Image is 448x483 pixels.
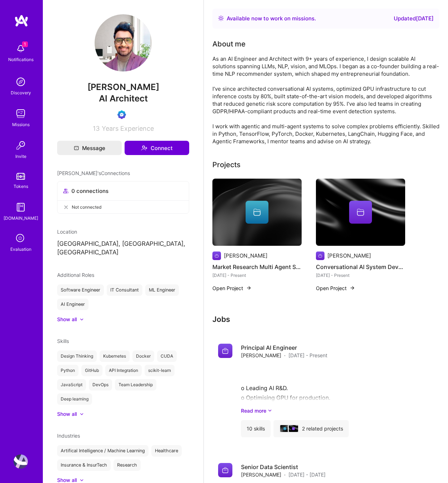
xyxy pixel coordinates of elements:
div: Show all [57,410,77,418]
button: Message [57,141,122,155]
span: [PERSON_NAME] [241,352,281,359]
img: cover [289,425,298,432]
button: Open Project [212,284,252,292]
div: As an AI Engineer and Architect with 9+ years of experience, I design scalable AI solutions spann... [212,55,439,145]
img: User Avatar [95,14,152,71]
span: AI Architect [99,93,148,104]
div: Kubernetes [100,350,130,362]
span: Not connected [72,203,101,211]
div: CUDA [157,350,177,362]
img: Evaluation Call Booked [117,110,126,119]
span: 1 [22,41,28,47]
div: JavaScript [57,379,86,390]
span: 0 connections [71,187,109,195]
a: Read more [241,407,419,414]
div: [PERSON_NAME] [224,252,267,259]
p: [GEOGRAPHIC_DATA], [GEOGRAPHIC_DATA], [GEOGRAPHIC_DATA] [57,240,189,257]
div: Team Leadership [115,379,156,390]
span: [PERSON_NAME] [57,82,189,93]
div: Show all [57,316,77,323]
img: guide book [14,200,28,214]
div: Design Thinking [57,350,97,362]
img: cover [280,425,290,432]
span: Industries [57,433,80,439]
span: [DATE] - Present [288,352,327,359]
img: arrow-right [349,285,355,291]
div: Missions [12,121,30,128]
div: scikit-learn [145,365,175,376]
div: 2 related projects [273,420,349,437]
img: cover [212,179,302,246]
span: Skills [57,338,69,344]
span: [DATE] - [DATE] [288,471,326,478]
img: discovery [14,75,28,89]
span: Years Experience [102,125,154,132]
div: Research [114,459,141,471]
div: GitHub [81,365,102,376]
div: Deep learning [57,393,92,405]
div: IT Consultant [107,284,142,296]
img: cover [316,179,405,246]
div: 10 skills [241,420,271,437]
i: icon Mail [74,145,79,150]
i: icon Connect [141,145,147,151]
span: Additional Roles [57,272,94,278]
i: icon CloseGray [63,204,69,210]
div: ML Engineer [145,284,179,296]
div: [PERSON_NAME] [327,252,371,259]
img: bell [14,41,28,56]
img: Company logo [212,252,221,260]
i: icon ArrowDownSecondaryDark [268,407,272,414]
div: AI Engineer [57,299,89,310]
div: Insurance & InsurTech [57,459,111,471]
button: Connect [125,141,189,155]
img: Company logo [316,252,324,260]
img: tokens [16,173,25,180]
div: Tokens [14,183,28,190]
span: 13 [93,125,100,132]
div: Discovery [11,89,31,96]
h4: Conversational AI System Development [316,262,405,272]
i: icon Collaborator [63,188,69,194]
div: Healthcare [151,445,182,457]
button: Open Project [316,284,355,292]
span: [PERSON_NAME] [241,471,281,478]
div: Artifical Intelligence / Machine Learning [57,445,149,457]
img: Company logo [218,463,232,477]
h4: Principal AI Engineer [241,344,327,352]
h3: Jobs [212,315,425,324]
div: DevOps [89,379,112,390]
div: Notifications [8,56,34,63]
div: [DATE] - Present [212,272,302,279]
span: [PERSON_NAME]'s Connections [57,169,130,177]
h4: Senior Data Scientist [241,463,326,471]
div: Evaluation [10,245,31,253]
a: User Avatar [12,454,30,469]
span: · [284,352,286,359]
i: icon SelectionTeam [14,232,27,245]
div: Python [57,365,79,376]
img: User Avatar [14,454,28,469]
div: [DATE] - Present [316,272,405,279]
img: Invite [14,138,28,153]
button: 0 connectionsNot connected [57,181,189,214]
span: · [284,471,286,478]
div: Available now to work on missions . [227,14,316,23]
div: Invite [15,153,26,160]
img: Availability [218,15,224,21]
div: Software Engineer [57,284,104,296]
div: [DOMAIN_NAME] [4,214,38,222]
img: logo [14,14,29,27]
img: teamwork [14,106,28,121]
h4: Market Research Multi Agent System [212,262,302,272]
div: Location [57,228,189,235]
div: Docker [132,350,154,362]
img: arrow-right [246,285,252,291]
img: Company logo [218,344,232,358]
div: About me [212,39,246,49]
div: Projects [212,159,241,170]
div: API Integration [105,365,142,376]
div: Updated [DATE] [394,14,434,23]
